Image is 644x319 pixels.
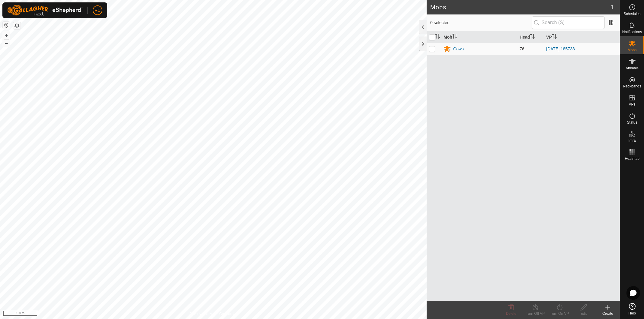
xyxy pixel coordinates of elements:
p-sorticon: Activate to sort [452,35,457,39]
span: Notifications [622,30,642,34]
span: Delete [506,311,517,316]
span: RC [95,7,101,14]
th: Mob [441,31,517,43]
span: Status [627,121,637,124]
span: VPs [629,103,635,106]
span: Infra [628,139,636,142]
img: Gallagher Logo [7,5,83,16]
span: Mobs [628,48,636,52]
input: Search (S) [532,16,605,29]
p-sorticon: Activate to sort [435,35,440,39]
a: Help [620,301,644,317]
th: VP [544,31,620,43]
div: Create [596,311,620,316]
a: Contact Us [219,311,237,317]
button: Reset Map [3,22,10,29]
th: Head [517,31,544,43]
span: Animals [626,66,639,70]
a: [DATE] 185733 [546,46,575,51]
span: Help [628,311,636,315]
span: 76 [520,46,524,51]
div: Cows [453,46,464,52]
span: Neckbands [623,84,641,88]
span: 1 [610,3,614,12]
h2: Mobs [430,4,610,11]
div: Turn On VP [547,311,572,316]
span: Schedules [623,12,640,16]
a: Privacy Policy [190,311,212,317]
span: Heatmap [625,157,639,160]
p-sorticon: Activate to sort [530,35,535,39]
p-sorticon: Activate to sort [552,35,557,39]
div: Turn Off VP [523,311,547,316]
div: Edit [572,311,596,316]
button: Map Layers [13,22,21,29]
span: 0 selected [430,20,532,26]
button: + [3,32,10,39]
button: – [3,39,10,47]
